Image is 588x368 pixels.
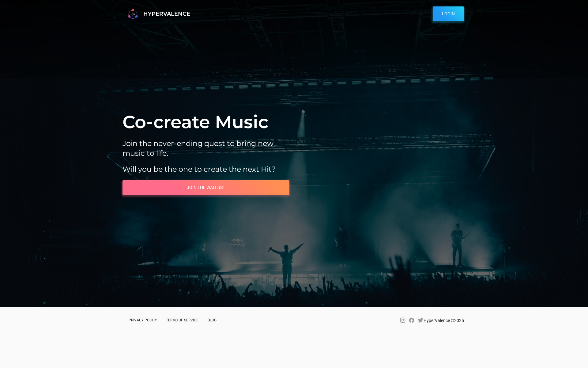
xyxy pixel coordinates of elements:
[124,7,202,20] button: HYPERVALENCE
[400,311,464,328] div: HyperValence © 2025
[124,313,161,328] a: Privacy Policy
[203,313,221,328] a: Blog
[123,164,289,174] h5: Will you be the one to create the next Hit?
[132,184,280,191] span: Join The Waitlist
[123,111,268,132] strong: Co-create Music
[433,6,464,21] button: LOGIN
[123,185,289,190] a: Join The Waitlist
[161,313,203,328] a: Terms of Service
[123,139,289,158] h5: Join the never-ending quest to bring new music to life.
[123,180,289,195] button: Join The Waitlist
[442,10,455,18] span: LOGIN
[126,9,200,18] span: HYPERVALENCE
[128,9,138,18] img: logo.png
